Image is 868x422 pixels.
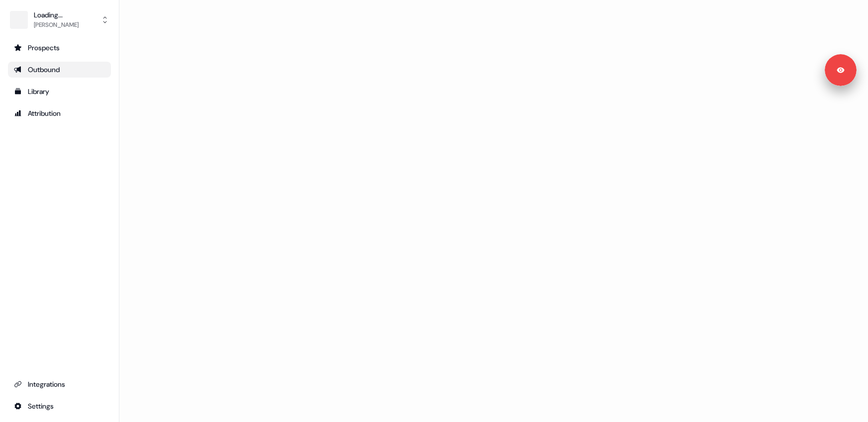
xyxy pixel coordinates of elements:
button: Loading...[PERSON_NAME] [8,8,111,32]
a: Go to outbound experience [8,62,111,78]
div: Library [14,86,105,96]
div: Prospects [14,43,105,53]
a: Go to attribution [8,105,111,121]
a: Go to integrations [8,398,111,414]
div: Outbound [14,65,105,75]
div: Integrations [14,379,105,389]
a: Go to templates [8,84,111,99]
div: [PERSON_NAME] [34,20,79,30]
a: Go to prospects [8,40,111,56]
div: Attribution [14,108,105,118]
a: Go to integrations [8,376,111,392]
div: Loading... [34,10,79,20]
div: Settings [14,401,105,411]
